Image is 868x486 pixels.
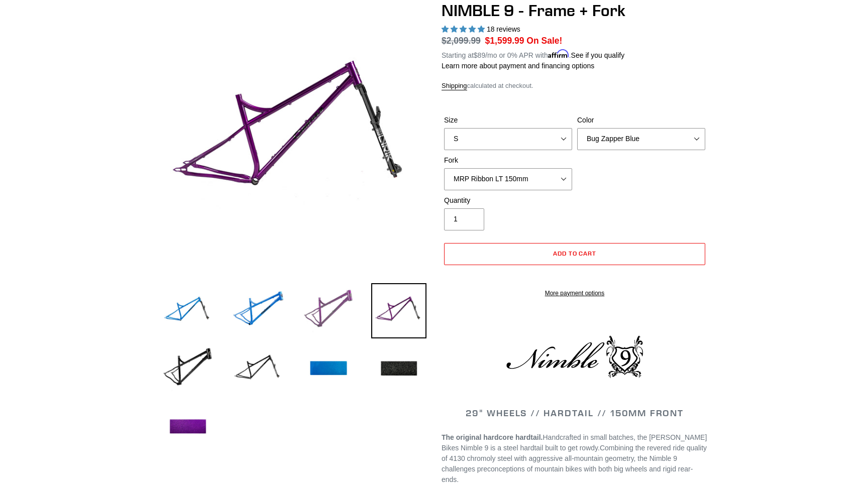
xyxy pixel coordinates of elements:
[442,433,542,441] strong: The original hardcore hardtail.
[371,283,426,338] img: Load image into Gallery viewer, NIMBLE 9 - Frame + Fork
[526,34,562,47] span: On Sale!
[160,400,215,455] img: Load image into Gallery viewer, NIMBLE 9 - Frame + Fork
[442,81,708,91] div: calculated at checkout.
[487,25,520,33] span: 18 reviews
[160,341,215,397] img: Load image into Gallery viewer, NIMBLE 9 - Frame + Fork
[548,50,569,58] span: Affirm
[371,341,426,397] img: Load image into Gallery viewer, NIMBLE 9 - Frame + Fork
[553,250,597,257] span: Add to cart
[442,36,481,46] s: $2,099.99
[571,51,625,59] a: See if you qualify - Learn more about Affirm Financing (opens in modal)
[301,283,356,338] img: Load image into Gallery viewer, NIMBLE 9 - Frame + Fork
[442,82,467,90] a: Shipping
[442,48,624,61] p: Starting at /mo or 0% APR with .
[474,51,485,59] span: $89
[160,283,215,338] img: Load image into Gallery viewer, NIMBLE 9 - Frame + Fork
[442,433,707,452] span: Handcrafted in small batches, the [PERSON_NAME] Bikes Nimble 9 is a steel hardtail built to get r...
[444,243,705,265] button: Add to cart
[301,341,356,397] img: Load image into Gallery viewer, NIMBLE 9 - Frame + Fork
[466,407,684,419] span: 29" WHEELS // HARDTAIL // 150MM FRONT
[442,1,708,20] h1: NIMBLE 9 - Frame + Fork
[444,289,705,298] a: More payment options
[485,36,524,46] span: $1,599.99
[444,155,572,166] label: Fork
[442,444,707,483] span: Combining the revered ride quality of 4130 chromoly steel with aggressive all-mountain geometry, ...
[442,62,594,70] a: Learn more about payment and financing options
[231,283,286,338] img: Load image into Gallery viewer, NIMBLE 9 - Frame + Fork
[444,195,572,206] label: Quantity
[577,115,705,126] label: Color
[444,115,572,126] label: Size
[442,25,487,33] span: 4.89 stars
[231,341,286,397] img: Load image into Gallery viewer, NIMBLE 9 - Frame + Fork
